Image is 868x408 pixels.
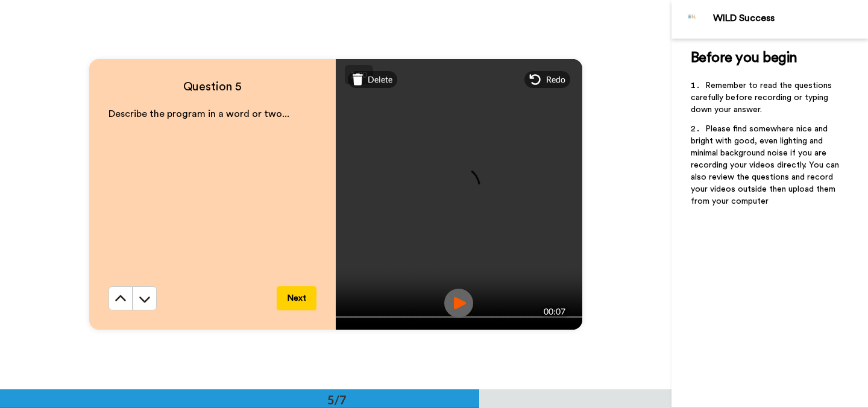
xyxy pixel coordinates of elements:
span: Redo [546,74,565,86]
span: Please find somewhere nice and bright with good, even lighting and minimal background noise if yo... [691,125,841,206]
span: Delete [368,74,392,86]
span: Remember to read the questions carefully before recording or typing down your answer. [691,81,834,114]
div: Redo [524,71,570,88]
button: Next [277,286,316,310]
span: Describe the program in a word or two... [108,109,289,119]
div: WILD Success [713,13,867,24]
div: 5/7 [308,391,366,408]
div: Delete [348,71,398,88]
img: Profile Image [678,5,707,34]
div: 00:07 [539,306,570,318]
img: ic_record_play.svg [444,289,473,318]
h4: Question 5 [108,78,316,95]
span: Before you begin [691,51,797,65]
